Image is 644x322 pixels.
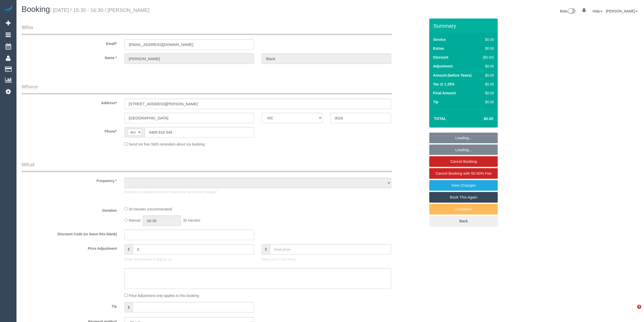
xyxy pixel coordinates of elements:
legend: Where [22,83,392,94]
div: ($0.00) [480,55,494,60]
img: New interface [567,8,576,15]
input: First Name* [124,53,254,64]
input: final price [270,244,391,255]
a: Beta [560,9,576,13]
input: Suburb* [124,113,254,123]
span: 4 [637,305,641,309]
label: Email* [18,39,121,46]
legend: What [22,161,392,172]
a: View Changes [429,180,498,191]
input: Post Code* [330,113,391,123]
div: $0.00 [480,91,494,96]
small: / [DATE] / 15:30 - 16:30 / [PERSON_NAME] [50,7,150,13]
label: Tip [18,302,121,309]
a: Book This Again [429,192,498,203]
a: [PERSON_NAME] [606,9,638,13]
label: Tip [433,99,438,104]
span: Booking [22,5,50,14]
span: Cancel Booking with 50.00% Fee [436,171,492,175]
label: Phone* [18,127,121,134]
span: Price Adjustment only applies to this booking [129,294,199,298]
iframe: Intercom live chat [627,305,639,317]
span: $ [262,244,270,255]
label: Extras [433,46,444,51]
img: Automaid Logo [3,5,13,12]
label: Name * [18,53,121,60]
a: Cancel Booking with 50.00% Fee [429,168,498,179]
span: Send me free SMS reminders about my booking [129,142,205,146]
input: Last Name* [262,53,391,64]
span: Manual [129,218,140,222]
p: Enter your Final Price [262,257,391,262]
p: Enter the Amount to Adjust, or [124,257,254,262]
div: $0.00 [480,64,494,69]
div: $0.00 [480,37,494,42]
h4: $0.00 [469,117,493,121]
label: Address* [18,99,121,105]
label: Final Amount [433,91,456,96]
div: $0.00 [480,73,494,78]
label: Amount (before Taxes) [433,73,471,78]
input: Email* [124,39,254,50]
label: Tax @ 1.25% [433,82,454,87]
span: 30 minutes (recommended) [129,207,172,211]
span: $ [124,244,133,255]
label: Adjustment [433,64,453,69]
p: Booking is complete and its Frequency cannot be changed [124,189,391,194]
a: Cancel Booking [429,156,498,167]
div: $0.00 [480,82,494,87]
legend: Who [22,24,392,35]
h3: Summary [433,23,495,29]
label: Discount Code (or leave this blank) [18,230,121,237]
a: Help [593,9,602,13]
label: Duration [18,206,121,213]
label: Frequency * [18,176,121,183]
label: Discount [433,55,448,60]
input: Phone* [145,127,254,137]
span: $ [124,302,133,312]
div: $0.00 [480,46,494,51]
div: $0.00 [480,99,494,104]
a: Back [429,216,498,226]
strong: Total [434,116,446,121]
label: Service [433,37,446,42]
span: 30 minutes [183,218,200,222]
label: Price Adjustment [18,244,121,251]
